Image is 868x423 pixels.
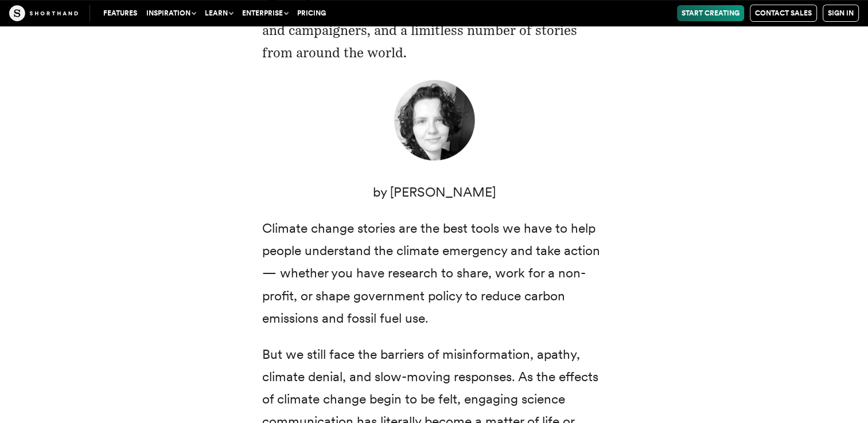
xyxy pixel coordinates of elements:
a: Contact Sales [750,5,817,22]
a: Features [99,5,142,21]
p: by [PERSON_NAME] [262,181,606,203]
a: Sign in [823,5,859,22]
a: Start Creating [677,5,744,21]
img: The Craft [9,5,78,21]
p: Climate change stories are the best tools we have to help people understand the climate emergency... [262,217,606,329]
button: Inspiration [142,5,200,21]
button: Learn [200,5,238,21]
a: Pricing [293,5,330,21]
button: Enterprise [238,5,293,21]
